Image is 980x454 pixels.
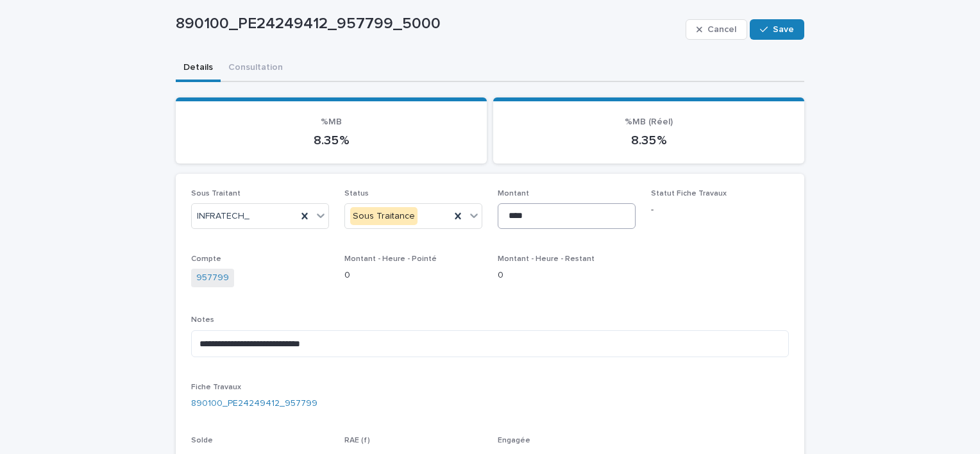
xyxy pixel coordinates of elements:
button: Consultation [221,55,291,82]
span: Status [344,190,369,198]
span: Save [773,25,794,34]
span: RAE (f) [344,437,370,444]
span: %MB [321,117,342,126]
span: Sous Traitant [191,190,241,198]
span: Montant - Heure - Pointé [344,255,437,263]
a: 957799 [196,271,229,285]
span: INFRATECH_ [197,210,249,223]
span: Cancel [707,25,736,34]
p: 8.35 % [191,133,471,148]
p: 0 [344,269,482,282]
span: Montant - Heure - Restant [498,255,595,263]
span: Notes [191,316,214,324]
p: - [651,203,789,217]
span: Statut Fiche Travaux [651,190,727,198]
span: Fiche Travaux [191,383,241,391]
span: Montant [498,190,529,198]
span: Solde [191,437,213,444]
button: Save [750,19,804,40]
button: Cancel [686,19,747,40]
span: Engagée [498,437,530,444]
p: 0 [498,269,636,282]
div: Sous Traitance [350,207,418,226]
a: 890100_PE24249412_957799 [191,397,317,410]
p: 8.35 % [509,133,789,148]
button: Details [176,55,221,82]
span: Compte [191,255,221,263]
span: %MB (Réel) [625,117,673,126]
p: 890100_PE24249412_957799_5000 [176,15,680,33]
